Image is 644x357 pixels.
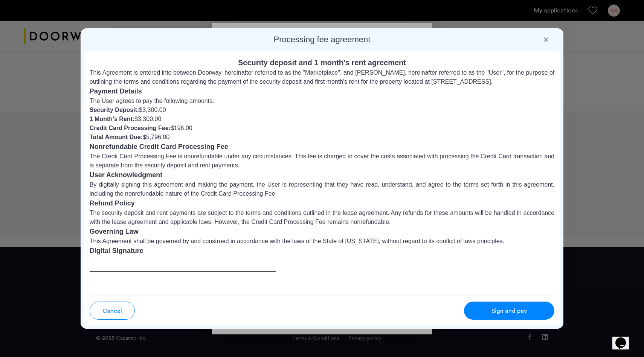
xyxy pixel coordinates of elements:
[90,198,555,208] h3: Refund Policy
[90,106,555,115] li: $3,300.00
[90,170,555,180] h3: User Acknowledgment
[90,133,555,142] li: $5,796.00
[90,124,555,133] li: $196.00
[491,306,527,316] span: Sign and pay
[90,115,555,124] li: $3,300.00
[612,327,636,349] iframe: chat widget
[90,68,555,86] p: This Agreement is entered into between Doorway, hereinafter referred to as the "Marketplace", and...
[90,246,555,256] h3: Digital Signature
[84,34,561,45] h2: Processing fee agreement
[90,97,555,106] p: The User agrees to pay the following amounts:
[90,227,555,237] h3: Governing Law
[90,180,555,198] p: By digitally signing this agreement and making the payment, the User is representing that they ha...
[90,142,555,152] h3: Nonrefundable Credit Card Processing Fee
[90,116,134,122] strong: 1 Month's Rent:
[90,57,555,68] h2: Security deposit and 1 month's rent agreement
[90,86,555,97] h3: Payment Details
[90,152,555,170] p: The Credit Card Processing Fee is nonrefundable under any circumstances. This fee is charged to c...
[102,306,122,316] span: Cancel
[90,302,135,320] button: button
[464,302,554,320] button: button
[90,134,143,140] strong: Total Amount Due:
[90,208,555,227] p: The security deposit and rent payments are subject to the terms and conditions outlined in the le...
[90,107,139,113] strong: Security Deposit:
[90,237,555,246] p: This Agreement shall be governed by and construed in accordance with the laws of the State of [US...
[90,125,171,131] strong: Credit Card Processing Fee:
